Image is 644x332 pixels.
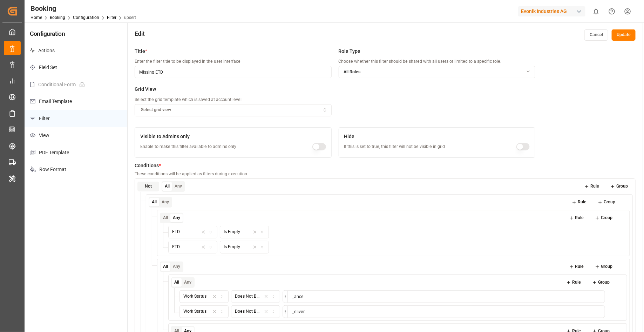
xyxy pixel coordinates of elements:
[183,293,206,300] div: Work Status
[25,76,127,93] p: Conditional Form
[561,278,586,287] button: Rule
[172,278,182,287] button: All
[588,4,604,19] button: show 0 new notifications
[25,161,127,178] p: Row Format
[584,29,608,41] button: Cancel
[141,107,171,113] span: Select grid view
[339,59,536,65] p: Choose whether this filter should be shared with all users or limited to a specific role.
[172,229,180,235] div: ETD
[25,93,127,110] p: Email Template
[224,229,240,235] div: Is Empty
[135,161,161,170] p: Conditions
[235,309,261,315] div: Does Not Begin with
[140,144,236,150] p: Enable to make this filter available to admins only
[161,263,170,271] button: All
[564,262,589,272] button: Rule
[235,293,261,300] div: Does Not Begin with
[612,29,636,41] button: Update
[135,29,144,38] h4: Edit
[590,213,618,223] button: Group
[30,15,42,20] a: Home
[135,59,332,65] p: Enter the filter title to be displayed in the user interface
[564,213,589,223] button: Rule
[183,309,206,315] div: Work Status
[287,305,605,318] input: Check String
[604,4,620,19] button: Help Center
[339,48,361,55] span: Role Type
[182,278,194,287] button: Any
[140,133,190,140] span: Visible to Admins only
[162,182,172,191] button: All
[135,66,332,78] input: Enter title
[518,5,588,18] button: Evonik Industries AG
[135,97,332,103] p: Select the grid template which is saved at account level
[593,197,621,207] button: Group
[25,110,127,127] p: Filter
[25,144,127,161] p: PDF Template
[567,197,592,207] button: Rule
[30,3,136,14] div: Booking
[25,59,127,76] p: Field Set
[135,86,156,93] span: Grid View
[579,182,604,191] button: Rule
[25,42,127,59] p: Actions
[50,15,65,20] a: Booking
[339,66,536,78] button: All Roles
[172,182,184,191] button: Any
[518,6,585,16] div: Evonik Industries AG
[25,127,127,144] p: View
[107,15,116,20] a: Filter
[344,133,355,140] span: Hide
[161,214,170,223] button: All
[344,69,361,75] span: All Roles
[73,15,99,20] a: Configuration
[170,263,183,271] button: Any
[224,244,240,250] div: Is Empty
[137,182,159,191] button: Not
[587,278,615,287] button: Group
[344,144,445,150] p: If this is set to true, this filter will not be visible in grid
[590,262,618,272] button: Group
[135,48,145,55] span: Title
[135,171,636,177] p: These conditions will be applied as filters during execution
[25,22,127,42] h4: Configuration
[149,198,159,207] button: All
[159,198,171,207] button: Any
[172,244,180,250] div: ETD
[287,290,605,303] input: Check String
[605,182,633,191] button: Group
[170,214,183,223] button: Any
